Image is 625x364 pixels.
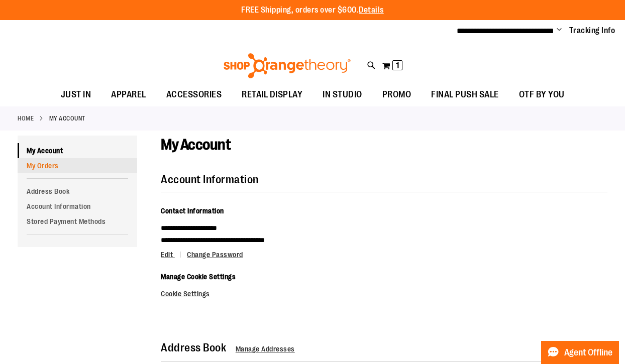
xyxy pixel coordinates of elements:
[187,251,243,259] a: Change Password
[111,83,146,106] span: APPAREL
[222,53,352,78] img: Shop Orangetheory
[236,345,295,353] a: Manage Addresses
[359,6,384,15] a: Details
[156,83,232,106] a: ACCESSORIES
[509,83,575,106] a: OTF BY YOU
[18,143,137,158] a: My Account
[557,26,562,36] button: Account menu
[61,83,91,106] span: JUST IN
[569,25,615,36] a: Tracking Info
[396,60,399,70] span: 1
[18,184,137,199] a: Address Book
[541,341,619,364] button: Agent Offline
[161,273,236,281] span: Manage Cookie Settings
[161,136,231,153] span: My Account
[241,5,384,16] p: FREE Shipping, orders over $600.
[161,173,259,186] strong: Account Information
[431,83,499,106] span: FINAL PUSH SALE
[242,83,302,106] span: RETAIL DISPLAY
[166,83,222,106] span: ACCESSORIES
[161,290,210,298] a: Cookie Settings
[519,83,565,106] span: OTF BY YOU
[161,341,226,354] strong: Address Book
[372,83,422,106] a: PROMO
[18,199,137,214] a: Account Information
[564,348,612,357] span: Agent Offline
[161,251,185,259] a: Edit
[101,83,156,106] a: APPAREL
[161,251,173,259] span: Edit
[18,158,137,173] a: My Orders
[323,83,362,106] span: IN STUDIO
[18,214,137,229] a: Stored Payment Methods
[18,114,34,123] a: Home
[51,83,101,106] a: JUST IN
[382,83,411,106] span: PROMO
[49,114,85,123] strong: My Account
[161,207,224,215] span: Contact Information
[421,83,509,106] a: FINAL PUSH SALE
[232,83,312,106] a: RETAIL DISPLAY
[312,83,372,106] a: IN STUDIO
